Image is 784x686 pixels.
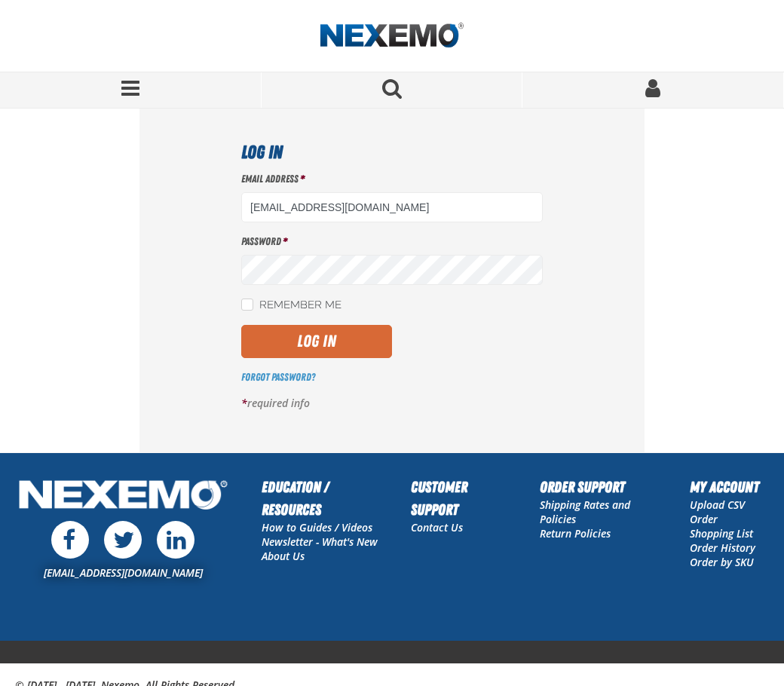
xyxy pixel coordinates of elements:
a: Order by SKU [690,555,754,569]
a: [EMAIL_ADDRESS][DOMAIN_NAME] [44,565,203,580]
input: Remember Me [241,299,253,311]
img: Nexemo Logo [15,476,231,516]
a: Upload CSV Order [690,498,745,526]
a: How to Guides / Videos [262,520,372,534]
h1: Log In [241,139,543,166]
a: Order History [690,541,755,555]
h2: My Account [690,476,769,498]
h2: Customer Support [411,476,510,521]
p: required info [241,397,543,411]
a: Home [320,23,464,49]
a: Shipping Rates and Policies [540,498,630,526]
a: Contact Us [411,520,463,534]
label: Password [241,234,543,249]
h2: Education / Resources [262,476,381,521]
button: Log In [241,325,392,358]
label: Remember Me [241,299,341,313]
a: Sign In [522,72,784,108]
a: Newsletter - What's New [262,534,378,549]
h2: Order Support [540,476,660,498]
img: Nexemo logo [320,23,464,49]
a: Return Policies [540,526,611,541]
a: About Us [262,549,305,563]
button: Search for a product [262,72,523,108]
a: Shopping List [690,526,753,541]
a: Forgot Password? [241,371,315,383]
label: Email Address [241,172,543,186]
